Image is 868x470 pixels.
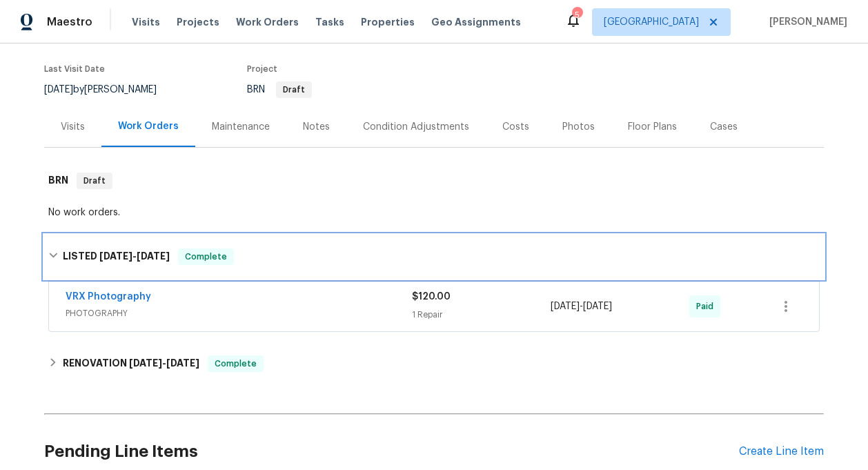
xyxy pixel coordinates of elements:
[277,86,310,94] span: Draft
[247,85,312,95] span: BRN
[66,292,151,302] a: VRX Photography
[129,358,162,368] span: [DATE]
[583,302,612,311] span: [DATE]
[739,445,824,458] div: Create Line Item
[44,159,824,203] div: BRN Draft
[44,347,824,380] div: RENOVATION [DATE]-[DATE]Complete
[177,15,219,29] span: Projects
[363,120,469,134] div: Condition Adjustments
[99,251,170,261] span: -
[502,120,529,134] div: Costs
[44,235,824,279] div: LISTED [DATE]-[DATE]Complete
[179,250,233,264] span: Complete
[696,300,719,313] span: Paid
[63,248,170,265] h6: LISTED
[166,358,199,368] span: [DATE]
[551,302,580,311] span: [DATE]
[303,120,330,134] div: Notes
[118,119,179,133] div: Work Orders
[431,15,521,29] span: Geo Assignments
[63,355,199,372] h6: RENOVATION
[44,81,173,98] div: by [PERSON_NAME]
[562,120,595,134] div: Photos
[628,120,677,134] div: Floor Plans
[129,358,199,368] span: -
[78,174,111,188] span: Draft
[236,15,299,29] span: Work Orders
[315,17,344,27] span: Tasks
[604,15,699,29] span: [GEOGRAPHIC_DATA]
[47,15,92,29] span: Maestro
[710,120,738,134] div: Cases
[61,120,85,134] div: Visits
[66,306,412,320] span: PHOTOGRAPHY
[361,15,415,29] span: Properties
[48,206,820,219] div: No work orders.
[132,15,160,29] span: Visits
[137,251,170,261] span: [DATE]
[572,8,582,22] div: 5
[551,300,612,313] span: -
[764,15,847,29] span: [PERSON_NAME]
[99,251,132,261] span: [DATE]
[412,308,551,322] div: 1 Repair
[44,85,73,95] span: [DATE]
[247,65,277,73] span: Project
[212,120,270,134] div: Maintenance
[412,292,451,302] span: $120.00
[48,173,68,189] h6: BRN
[209,357,262,371] span: Complete
[44,65,105,73] span: Last Visit Date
